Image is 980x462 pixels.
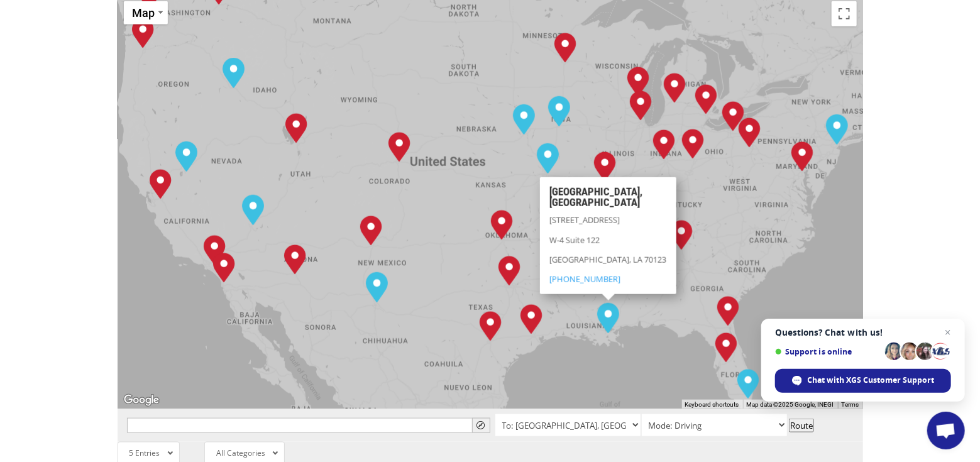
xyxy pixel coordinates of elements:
[717,296,739,326] div: Jacksonville, FL
[285,113,307,143] div: Salt Lake City, UT
[175,141,197,172] div: Reno, NV
[747,401,834,408] span: Map data ©2025 Google, INEGI
[223,58,245,88] div: Boise, ID
[549,273,620,285] a: [PHONE_NUMBER]
[682,129,704,159] div: Dayton, OH
[664,73,686,103] div: Grand Rapids, MI
[132,18,154,48] div: Portland, OR
[832,1,857,26] button: Toggle fullscreen view
[548,96,570,126] div: Des Moines, IA
[671,220,693,250] div: Tunnel Hill, GA
[739,118,761,148] div: Pittsburgh, PA
[737,369,759,399] div: Miami, FL
[627,67,649,97] div: Milwaukee, WI
[554,33,576,63] div: Minneapolis, MN
[549,187,667,214] h3: [GEOGRAPHIC_DATA], [GEOGRAPHIC_DATA]
[213,253,235,283] div: San Diego, CA
[685,400,739,409] button: Keyboard shortcuts
[775,347,881,356] span: Support is online
[150,169,172,199] div: Tracy, CA
[775,327,951,338] span: Questions? Chat with us!
[284,245,306,275] div: Phoenix, AZ
[722,101,744,131] div: Cleveland, OH
[927,412,965,449] div: Open chat
[129,448,160,458] span: 5 Entries
[808,375,935,386] span: Chat with XGS Customer Support
[842,401,859,408] a: Terms
[242,195,264,225] div: Las Vegas, NV
[826,114,848,145] div: Elizabeth, NJ
[480,311,502,341] div: San Antonio, TX
[597,303,619,333] div: New Orleans, LA
[513,104,535,135] div: Omaha, NE
[133,6,155,19] span: Map
[216,448,265,458] span: All Categories
[594,151,616,182] div: St. Louis, MO
[537,143,559,173] div: Kansas City, MO
[549,234,600,245] span: W-4 Suite 122
[121,392,162,409] a: Open this area in Google Maps (opens a new window)
[121,392,162,409] img: Google
[477,421,485,429] span: 
[791,141,813,172] div: Baltimore, MD
[663,182,671,191] span: Close
[491,210,513,240] div: Oklahoma City, OK
[630,91,652,121] div: Chicago, IL
[360,216,382,246] div: Albuquerque, NM
[498,256,520,286] div: Dallas, TX
[653,129,675,160] div: Indianapolis, IN
[388,132,410,162] div: Denver, CO
[715,333,737,363] div: Lakeland, FL
[775,369,951,393] div: Chat with XGS Customer Support
[366,272,388,302] div: El Paso, TX
[549,214,620,226] span: [STREET_ADDRESS]
[520,304,542,334] div: Houston, TX
[549,253,666,265] span: [GEOGRAPHIC_DATA], LA 70123
[472,418,490,433] button: 
[940,325,955,340] span: Close chat
[124,1,168,25] button: Change map style
[695,84,717,114] div: Detroit, MI
[204,235,226,265] div: Chino, CA
[789,419,814,432] button: Route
